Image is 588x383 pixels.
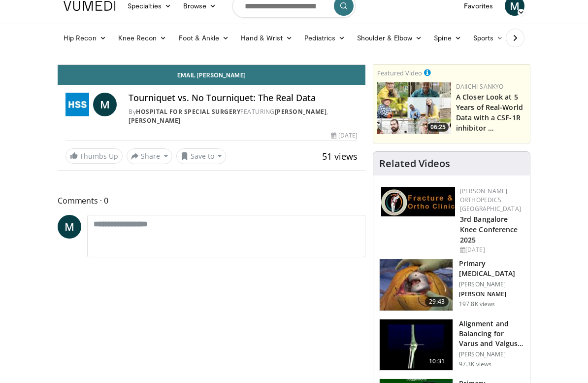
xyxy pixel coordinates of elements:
[459,350,524,358] p: [PERSON_NAME]
[379,319,524,371] a: 10:31 Alignment and Balancing for Varus and Valgus Knees [PERSON_NAME] 97.3K views
[112,28,173,48] a: Knee Recon
[129,107,358,125] div: By FEATURING ,
[331,131,358,140] div: [DATE]
[460,245,522,254] div: [DATE]
[379,158,450,170] h4: Related Videos
[58,194,365,207] span: Comments 0
[65,148,123,164] a: Thumbs Up
[58,215,81,239] a: M
[58,65,365,85] a: Email [PERSON_NAME]
[380,259,453,311] img: 297061_3.png.150x105_q85_crop-smart_upscale.jpg
[127,148,172,164] button: Share
[456,92,523,133] a: A Closer Look at 5 Years of Real-World Data with a CSF-1R inhibitor …
[381,187,455,216] img: 1ab50d05-db0e-42c7-b700-94c6e0976be2.jpeg.150x105_q85_autocrop_double_scale_upscale_version-0.2.jpg
[377,69,422,77] small: Featured Video
[428,28,467,48] a: Spine
[136,107,240,116] a: Hospital for Special Surgery
[459,280,524,288] p: [PERSON_NAME]
[459,319,524,348] h3: Alignment and Balancing for Varus and Valgus Knees
[64,1,116,11] img: VuMedi Logo
[425,356,449,366] span: 10:31
[427,123,449,132] span: 06:25
[425,297,449,307] span: 29:43
[93,93,117,116] a: M
[460,214,518,244] a: 3rd Bangalore Knee Conference 2025
[298,28,351,48] a: Pediatrics
[459,360,491,368] p: 97.3K views
[129,116,181,125] a: [PERSON_NAME]
[377,82,451,134] a: 06:25
[173,28,235,48] a: Foot & Ankle
[459,259,524,279] h3: Primary [MEDICAL_DATA]
[235,28,298,48] a: Hand & Wrist
[322,150,358,162] span: 51 views
[176,148,227,164] button: Save to
[380,319,453,371] img: 38523_0000_3.png.150x105_q85_crop-smart_upscale.jpg
[467,28,510,48] a: Sports
[460,187,521,213] a: [PERSON_NAME] Orthopedics [GEOGRAPHIC_DATA]
[129,93,358,104] h4: Tourniquet vs. No Tourniquet: The Real Data
[58,28,112,48] a: Hip Recon
[351,28,428,48] a: Shoulder & Elbow
[377,82,451,134] img: 93c22cae-14d1-47f0-9e4a-a244e824b022.png.150x105_q85_crop-smart_upscale.jpg
[459,300,495,308] p: 197.8K views
[275,107,327,116] a: [PERSON_NAME]
[379,259,524,311] a: 29:43 Primary [MEDICAL_DATA] [PERSON_NAME] [PERSON_NAME] 197.8K views
[456,82,503,91] a: Daiichi-Sankyo
[65,93,89,116] img: Hospital for Special Surgery
[459,290,524,298] p: [PERSON_NAME]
